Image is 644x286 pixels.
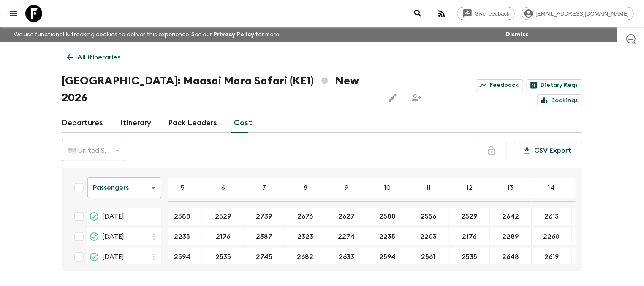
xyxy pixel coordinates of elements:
[369,248,406,265] button: 2594
[205,248,241,265] button: 2535
[549,183,555,193] p: 14
[384,89,401,106] button: Edit this itinerary
[103,252,125,262] span: [DATE]
[234,113,253,133] a: Cost
[285,228,326,245] div: 15 Feb 2026; 8
[287,248,324,265] button: 2682
[103,211,125,221] span: [DATE]
[527,79,582,91] a: Dietary Reqs
[213,32,254,38] a: Privacy Policy
[203,208,244,225] div: 18 Jan 2026; 6
[572,208,603,225] div: 18 Jan 2026; 15
[87,176,161,200] div: Passengers
[203,228,244,245] div: 15 Feb 2026; 6
[168,113,217,133] a: Pack Leaders
[470,11,514,17] span: Give feedback
[408,228,449,245] div: 15 Feb 2026; 11
[370,228,406,245] button: 2235
[328,208,365,225] button: 2627
[410,208,446,225] button: 2556
[449,208,490,225] div: 18 Jan 2026; 12
[329,248,364,265] button: 2633
[572,228,603,245] div: 15 Feb 2026; 15
[326,228,367,245] div: 15 Feb 2026; 9
[304,183,307,193] p: 8
[62,49,125,66] a: All itineraries
[164,228,201,245] button: 2235
[490,208,532,225] div: 18 Jan 2026; 13
[367,228,408,245] div: 15 Feb 2026; 10
[89,211,99,221] svg: On Sale
[244,248,285,265] div: 14 Jun 2026; 7
[408,89,425,106] span: Share this itinerary
[449,248,490,265] div: 14 Jun 2026; 12
[410,5,427,22] button: search adventures
[5,5,22,22] button: menu
[411,248,446,265] button: 2561
[532,208,572,225] div: 18 Jan 2026; 14
[288,208,323,225] button: 2676
[162,228,203,245] div: 15 Feb 2026; 5
[534,208,569,225] button: 2613
[89,232,99,242] svg: Guaranteed
[385,183,391,193] p: 10
[532,228,572,245] div: 15 Feb 2026; 14
[244,208,285,225] div: 18 Jan 2026; 7
[246,208,283,225] button: 2739
[492,228,529,245] button: 2289
[410,228,447,245] button: 2203
[78,52,121,62] p: All itineraries
[531,11,633,17] span: [EMAIL_ADDRESS][DOMAIN_NAME]
[408,208,449,225] div: 18 Jan 2026; 11
[451,248,487,265] button: 2535
[180,183,185,193] p: 5
[345,183,349,193] p: 9
[408,248,449,265] div: 14 Jun 2026; 11
[222,183,226,193] p: 6
[287,228,323,245] button: 2323
[532,248,572,265] div: 14 Jun 2026; 14
[452,228,487,245] button: 2176
[328,228,365,245] button: 2274
[10,27,284,42] p: We use functional & tracking cookies to deliver this experience. See our for more.
[203,248,244,265] div: 14 Jun 2026; 6
[492,208,529,225] button: 2642
[263,183,266,193] p: 7
[162,248,203,265] div: 14 Jun 2026; 5
[367,208,408,225] div: 18 Jan 2026; 10
[572,248,603,265] div: 14 Jun 2026; 15
[508,183,514,193] p: 13
[490,228,532,245] div: 15 Feb 2026; 13
[89,252,99,262] svg: On Sale
[369,208,406,225] button: 2588
[522,7,634,20] div: [EMAIL_ADDRESS][DOMAIN_NAME]
[427,183,431,193] p: 11
[533,228,570,245] button: 2260
[62,73,378,106] h1: [GEOGRAPHIC_DATA]: Maasai Mara Safari (KE1) New 2026
[246,228,283,245] button: 2387
[490,248,532,265] div: 14 Jun 2026; 13
[120,113,152,133] a: Itinerary
[285,248,326,265] div: 14 Jun 2026; 8
[449,228,490,245] div: 15 Feb 2026; 12
[205,208,242,225] button: 2529
[62,139,125,162] div: 🇺🇸 United States Dollar (USD)
[503,29,530,40] button: Dismiss
[206,228,241,245] button: 2176
[285,208,326,225] div: 18 Jan 2026; 8
[537,94,582,106] a: Bookings
[62,113,103,133] a: Departures
[457,7,515,20] a: Give feedback
[326,248,367,265] div: 14 Jun 2026; 9
[103,232,125,242] span: [DATE]
[164,208,201,225] button: 2588
[451,208,488,225] button: 2529
[244,228,285,245] div: 15 Feb 2026; 7
[534,248,569,265] button: 2619
[71,179,87,196] div: Select all
[367,248,408,265] div: 14 Jun 2026; 10
[467,183,473,193] p: 12
[492,248,529,265] button: 2648
[514,142,582,159] button: CSV Export
[326,208,367,225] div: 18 Jan 2026; 9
